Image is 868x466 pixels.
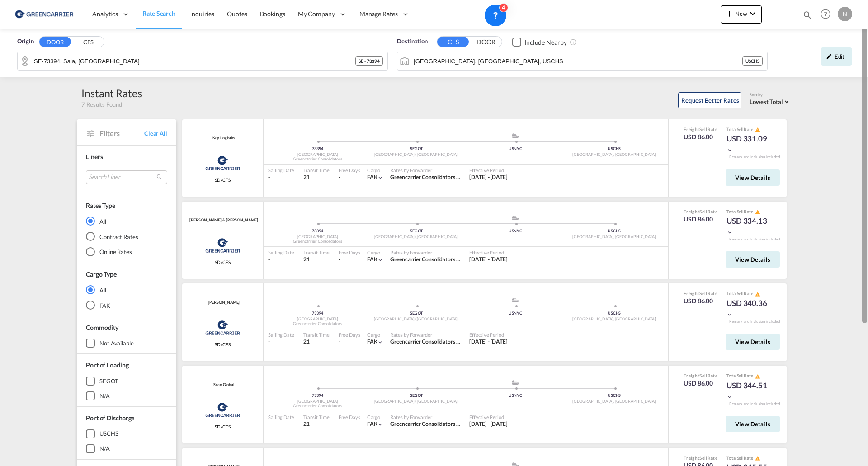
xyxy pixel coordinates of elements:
[211,382,234,388] span: Scan Global
[737,373,744,378] span: Sell
[303,256,330,264] div: 21
[298,9,335,19] span: My Company
[359,58,380,64] span: SE - 73394
[268,167,294,174] div: Sailing Date
[34,54,355,68] input: Search by Door
[754,455,760,462] button: icon-alert
[510,133,521,138] md-icon: assets/icons/custom/ship-fill.svg
[684,208,717,215] div: Freight Rate
[684,455,717,461] div: Freight Rate
[215,424,230,430] span: SD/CFS
[99,444,110,452] div: N/A
[390,331,460,338] div: Rates by Forwarder
[469,249,508,256] div: Effective Period
[268,420,294,428] div: -
[754,126,760,133] button: icon-alert
[721,5,762,24] button: icon-plus 400-fgNewicon-chevron-down
[397,52,767,70] md-input-container: Charleston, SC, USCHS
[565,311,664,316] div: USCHS
[211,382,234,388] div: Contract / Rate Agreement / Tariff / Spot Pricing Reference Number: Scan Global
[367,146,466,152] div: SEGOT
[684,297,717,306] div: USD 86.00
[377,174,383,181] md-icon: icon-chevron-down
[359,9,398,19] span: Manage Rates
[86,429,167,438] md-checkbox: USCHS
[312,393,323,398] span: 73394
[377,257,383,263] md-icon: icon-chevron-down
[86,414,134,422] span: Port of Discharge
[390,420,515,427] span: Greencarrier Consolidators ([GEOGRAPHIC_DATA])
[99,128,144,138] span: Filters
[565,316,664,322] div: [GEOGRAPHIC_DATA], [GEOGRAPHIC_DATA]
[510,380,521,385] md-icon: assets/icons/custom/ship-fill.svg
[735,420,770,428] span: View Details
[215,177,230,183] span: SD/CFS
[99,377,118,385] div: SEGOT
[754,208,760,215] button: icon-alert
[826,53,832,60] md-icon: icon-pencil
[144,129,167,137] span: Clear All
[565,399,664,405] div: [GEOGRAPHIC_DATA], [GEOGRAPHIC_DATA]
[699,291,707,296] span: Sell
[737,209,744,214] span: Sell
[414,54,742,68] input: Search by Port
[726,455,772,462] div: Total Rate
[437,37,469,47] button: CFS
[390,414,460,420] div: Rates by Forwarder
[565,146,664,152] div: USCHS
[838,7,852,21] div: N
[303,167,330,174] div: Transit Time
[722,319,787,324] div: Remark and Inclusion included
[818,6,833,22] span: Help
[510,216,521,220] md-icon: assets/icons/custom/ship-fill.svg
[86,270,117,279] div: Cargo Type
[565,228,664,234] div: USCHS
[86,217,167,226] md-radio-button: All
[726,311,733,318] md-icon: icon-chevron-down
[339,249,360,256] div: Free Days
[215,341,230,348] span: SD/CFS
[466,393,565,399] div: USNYC
[737,127,744,132] span: Sell
[377,339,383,345] md-icon: icon-chevron-down
[14,4,75,24] img: 609dfd708afe11efa14177256b0082fb.png
[466,311,565,316] div: USNYC
[726,372,772,380] div: Total Rate
[684,132,717,141] div: USD 86.00
[390,167,460,174] div: Rates by Forwarder
[303,249,330,256] div: Transit Time
[735,256,770,263] span: View Details
[367,420,377,427] span: FAK
[726,208,772,216] div: Total Rate
[722,155,787,160] div: Remark and Inclusion included
[726,298,772,320] div: USD 340.36
[81,86,142,100] div: Instant Rates
[367,393,466,399] div: SEGOT
[367,311,466,316] div: SEGOT
[699,209,707,214] span: Sell
[86,324,118,331] span: Commodity
[722,237,787,242] div: Remark and Inclusion included
[470,37,502,47] button: DOOR
[367,174,377,180] span: FAK
[390,338,460,346] div: Greencarrier Consolidators (Sweden)
[187,217,258,223] span: [PERSON_NAME] & [PERSON_NAME]
[268,331,294,338] div: Sailing Date
[390,338,515,345] span: Greencarrier Consolidators ([GEOGRAPHIC_DATA])
[726,290,772,297] div: Total Rate
[722,401,787,406] div: Remark and Inclusion included
[215,259,230,265] span: SD/CFS
[203,316,243,339] img: Greencarrier Consolidators
[339,256,340,264] div: -
[268,152,367,158] div: [GEOGRAPHIC_DATA]
[312,311,323,315] span: 73394
[747,8,758,19] md-icon: icon-chevron-down
[303,331,330,338] div: Transit Time
[684,290,717,297] div: Freight Rate
[81,100,122,108] span: 7 Results Found
[699,373,707,378] span: Sell
[737,291,744,296] span: Sell
[755,127,760,132] md-icon: icon-alert
[755,456,760,461] md-icon: icon-alert
[469,420,508,428] div: 01 Aug 2025 - 31 Aug 2025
